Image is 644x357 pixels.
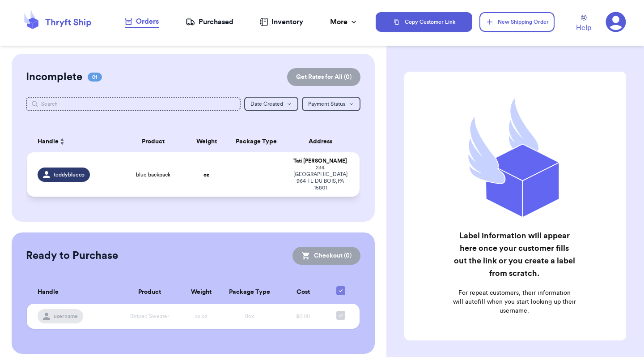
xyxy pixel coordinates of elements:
th: Weight [182,281,221,304]
span: Striped Sweater [130,314,169,319]
span: username [54,313,78,320]
span: xx oz [195,314,208,319]
span: Handle [38,137,59,146]
span: Help [576,22,591,33]
button: Sort ascending [59,136,66,147]
div: Tati [PERSON_NAME] [292,158,349,164]
span: Payment Status [308,101,345,107]
div: More [330,17,358,27]
span: teddyblueco [54,171,85,178]
span: Box [245,314,254,319]
strong: oz [203,172,209,177]
p: For repeat customers, their information will autofill when you start looking up their username. [453,288,576,315]
th: Product [120,131,186,152]
button: Payment Status [302,97,360,111]
a: Orders [125,16,159,28]
h2: Incomplete [26,70,82,84]
input: Search [26,97,241,111]
button: Copy Customer Link [376,12,472,32]
span: Handle [38,288,59,297]
th: Address [286,131,360,152]
th: Cost [279,281,327,304]
th: Package Type [226,131,286,152]
a: Help [576,15,591,33]
th: Product [117,281,182,304]
button: Get Rates for All (0) [287,68,360,86]
th: Weight [186,131,226,152]
div: Orders [125,16,159,27]
span: Date Created [250,101,283,107]
a: Inventory [260,17,303,27]
button: Checkout (0) [292,247,360,265]
button: New Shipping Order [479,12,555,32]
h2: Label information will appear here once your customer fills out the link or you create a label fr... [453,229,576,280]
span: $0.00 [296,314,310,319]
span: 01 [88,73,102,82]
button: Date Created [244,97,298,111]
h2: Ready to Purchase [26,249,118,263]
div: 234 [GEOGRAPHIC_DATA] 964 TL DU BOIS , PA 15801 [292,164,349,191]
a: Purchased [186,17,233,27]
span: blue backpack [136,171,170,178]
th: Package Type [220,281,279,304]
